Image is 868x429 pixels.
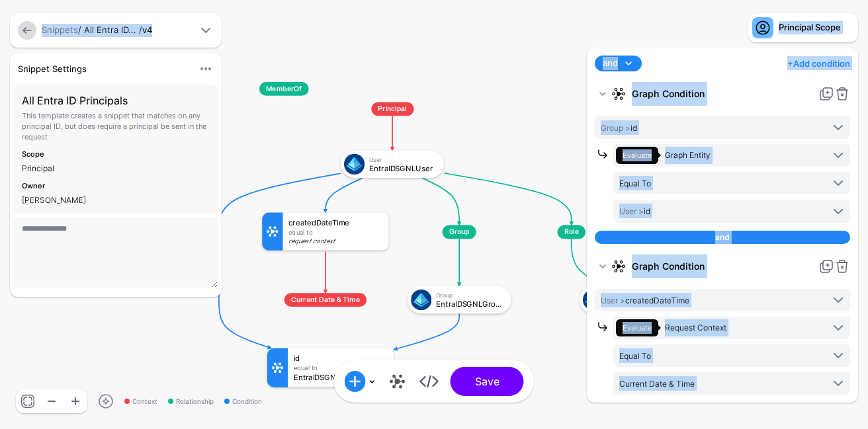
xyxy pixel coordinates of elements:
[451,367,524,396] button: Save
[436,300,503,308] div: EntraIDSGNLGroup
[22,195,86,205] app-identifier: [PERSON_NAME]
[665,150,711,160] span: Graph Entity
[371,102,413,116] span: Principal
[142,24,152,35] strong: v4
[436,292,503,298] div: Group
[787,53,850,74] a: Add condition
[22,149,44,159] strong: Scope
[224,397,262,407] span: Condition
[632,82,813,106] strong: Graph Condition
[22,111,210,143] p: This template creates a snippet that matches on any principal ID, but does require a principal be...
[558,225,586,239] span: Role
[623,323,652,332] span: Evaluate
[601,295,689,305] span: createdDateTime
[619,206,650,216] span: id
[601,295,625,305] span: User >
[22,163,210,174] div: Principal
[779,21,841,34] div: Principal Scope
[294,354,388,362] div: id
[22,181,45,190] strong: Owner
[619,379,695,389] span: Current Date & Time
[288,238,383,245] div: Request Context
[13,62,193,75] div: Snippet Settings
[124,397,157,407] span: Context
[369,156,436,163] div: User
[288,218,383,226] div: createdDateTime
[623,151,652,160] span: Evaluate
[595,231,850,244] div: and
[22,93,210,108] h3: All Entra ID Principals
[294,364,388,371] div: Equal To
[443,225,476,239] span: Group
[168,397,214,407] span: Relationship
[665,323,726,332] span: Request Context
[787,58,793,69] span: +
[284,293,367,307] span: Current Date & Time
[603,57,618,70] span: and
[288,229,383,235] div: Equal To
[619,178,651,188] span: Equal To
[344,154,365,175] img: svg+xml;base64,PHN2ZyB3aWR0aD0iNjQiIGhlaWdodD0iNjQiIHZpZXdCb3g9IjAgMCA2NCA2NCIgZmlsbD0ibm9uZSIgeG...
[42,24,78,35] a: Snippets
[601,123,630,133] span: Group >
[601,123,637,133] span: id
[619,206,644,216] span: User >
[294,373,388,381] div: EntraIDSGNLUser > id
[39,24,195,37] div: / All Entra ID... /
[632,254,813,278] strong: Graph Condition
[411,290,431,310] img: svg+xml;base64,PHN2ZyB3aWR0aD0iNjQiIGhlaWdodD0iNjQiIHZpZXdCb3g9IjAgMCA2NCA2NCIgZmlsbD0ibm9uZSIgeG...
[619,351,651,361] span: Equal To
[369,164,436,172] div: EntraIDSGNLUser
